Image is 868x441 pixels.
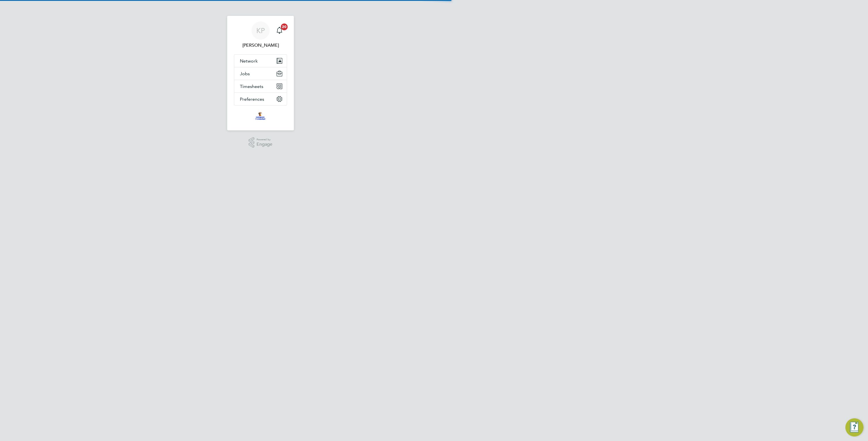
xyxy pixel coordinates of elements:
a: KP[PERSON_NAME] [234,21,287,49]
span: 20 [281,23,288,30]
button: Preferences [234,93,287,105]
span: Preferences [240,96,264,102]
button: Jobs [234,67,287,80]
span: Jobs [240,71,250,76]
span: Network [240,58,258,64]
span: Powered by [257,137,272,142]
nav: Main navigation [227,16,294,130]
a: 20 [274,21,285,40]
span: Ketan Patel [234,42,287,49]
button: Engage Resource Center [845,418,863,436]
a: Powered byEngage [249,137,273,148]
span: Engage [257,142,272,147]
img: bglgroup-logo-retina.png [255,111,266,120]
button: Network [234,55,287,67]
button: Timesheets [234,80,287,92]
a: Go to home page [234,111,287,120]
span: KP [256,27,265,34]
span: Timesheets [240,84,263,89]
